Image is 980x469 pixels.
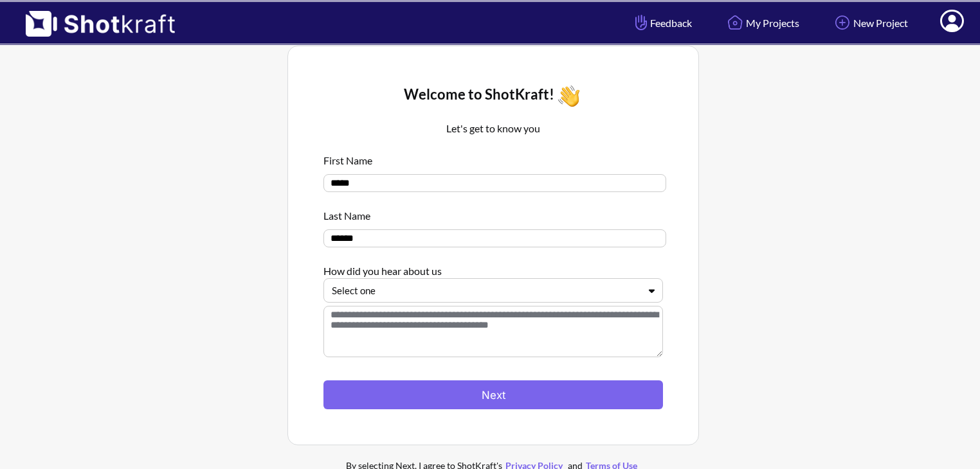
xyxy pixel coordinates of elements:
[632,12,650,33] img: Hand Icon
[323,146,663,168] div: First Name
[323,121,663,136] p: Let's get to know you
[822,6,918,40] a: New Project
[554,82,583,111] img: Wave Icon
[831,12,853,33] img: Add Icon
[724,12,746,33] img: Home Icon
[714,6,809,40] a: My Projects
[323,380,663,409] button: Next
[632,15,692,30] span: Feedback
[323,202,663,223] div: Last Name
[323,82,663,111] div: Welcome to ShotKraft!
[323,257,663,278] div: How did you hear about us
